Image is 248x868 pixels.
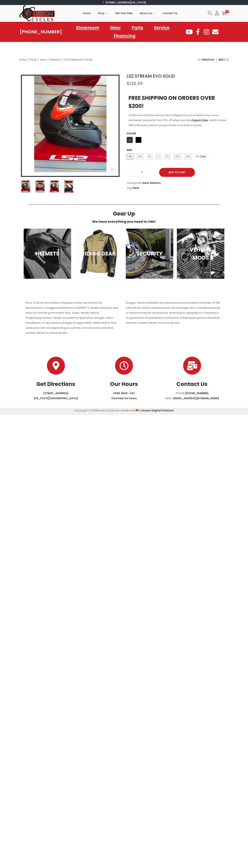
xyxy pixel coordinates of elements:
[4,211,244,216] h3: Gear Up
[110,32,139,40] a: Financing
[132,250,167,258] h3: SECURITY
[128,24,147,32] a: Parts
[98,5,108,21] a: Shop
[147,153,153,159] span: M
[106,24,124,32] a: Gear
[61,57,63,62] span: /
[115,9,133,18] span: Sell Your Ride
[192,118,208,122] a: Fusion Care
[62,24,185,40] nav: Menu
[72,24,103,32] a: Showroom
[111,391,137,400] a: OPEN: MON - SATClick here for hours
[97,409,121,412] span: Fusion Cycles Inc.
[184,153,192,159] span: 3XL
[126,300,223,325] p: Images, where available, are presented as reasonable facsimiles of the offered unit and/or manufa...
[136,153,144,159] span: SM
[20,29,62,34] a: [PHONE_NUMBER]
[164,153,171,159] span: XL
[142,181,149,185] a: Gear
[30,250,65,258] h3: HELMETS
[142,409,174,412] a: Honest Digital Solutions
[127,132,136,135] label: Color
[19,5,55,22] img: Woostify retina logo
[127,81,130,87] span: $
[177,380,208,388] a: Contact Us
[219,57,225,62] span: Next
[4,220,244,223] h6: We have everything you need to ride!
[49,58,60,61] a: Helmets
[198,57,214,65] a: Previous
[24,229,71,279] a: HELMETS
[128,113,227,128] p: Order now and have this product shipped to you or held at our store, whichever you prefer! Get 10...
[163,9,177,18] span: Contact Us
[102,1,146,4] a: 📍 [STREET_ADDRESS][US_STATE]
[127,180,229,185] span: Categories: ,
[150,24,173,32] a: Service
[140,9,152,18] span: About Us
[115,357,133,375] a: Our Hours
[126,229,173,279] a: SECURITY
[55,5,205,21] nav: Primary navigation
[127,185,229,190] span: Tag:
[155,153,161,159] span: L
[163,5,177,21] a: Contact Us
[183,246,218,262] h3: VEHICLE MODS
[150,181,161,185] a: Helmets
[127,153,134,159] span: XS
[127,170,157,175] input: Product quantity
[222,11,226,15] a: 0
[36,380,75,388] a: Get Directions
[22,76,119,172] img: LS2 STREAM EVO SOLID
[25,300,122,335] p: Price, if shown and unless otherwise noted, represents the Manufacturer’s Suggested Retail Price ...
[219,57,229,65] a: Next
[47,57,49,62] span: /
[140,5,155,21] a: About Us
[34,391,78,400] a: [STREET_ADDRESS][US_STATE][GEOGRAPHIC_DATA]
[63,57,93,62] span: LS2 STREAM EVO SOLID
[202,57,214,62] span: Previous
[173,153,182,159] span: 2XL
[136,409,138,412] img: ❤
[185,391,208,395] a: [PHONE_NUMBER]
[194,154,208,159] a: Clear
[47,357,65,375] a: Get Directions
[83,9,91,18] span: Home
[48,180,61,193] img: Product image
[127,148,132,152] label: Size
[62,180,75,193] img: Product image
[159,168,195,177] button: Add to Cart
[38,57,39,62] span: /
[177,229,224,279] a: VEHICLE MODS
[133,186,139,190] a: Gear
[98,9,104,18] span: Shop
[75,229,122,279] a: RIDING GEAR
[115,5,133,21] a: Sell Your Ride
[183,357,201,375] a: Contact Us
[83,5,91,21] a: Home
[34,180,46,193] img: Product image
[110,380,138,388] a: Our Hours
[127,81,143,87] bdi: 135.99
[158,391,226,401] p: PHONE: EMAIL:
[128,94,227,110] h3: FREE SHIPPING ON ORDERS OVER $200!
[28,57,29,62] span: /
[30,58,37,61] a: Shop
[81,250,116,258] h3: RIDING GEAR
[19,180,32,193] img: Product image
[173,396,219,400] a: [EMAIL_ADDRESS][DOMAIN_NAME]
[19,58,27,61] a: Home
[40,58,46,61] a: Gear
